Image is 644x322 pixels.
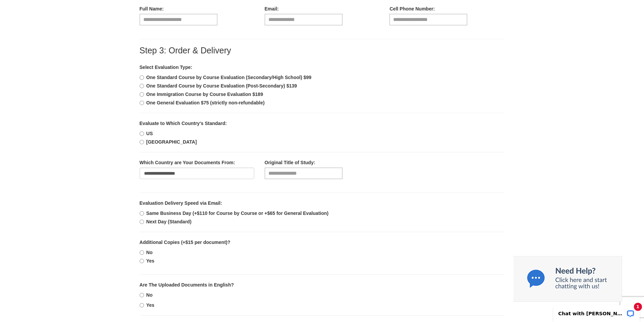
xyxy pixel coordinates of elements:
[140,92,144,97] input: One Immigration Course by Course Evaluation $189
[140,303,144,307] input: Yes
[146,210,329,216] b: Same Business Day (+$110 for Course by Course or +$65 for General Evaluation)
[140,140,144,144] input: [GEOGRAPHIC_DATA]
[146,250,153,255] b: No
[140,159,235,166] label: Which Country are Your Documents From:
[140,282,234,288] b: Are The Uploaded Documents in English?
[514,256,622,302] img: Chat now
[140,200,222,206] b: Evaluation Delivery Speed via Email:
[146,219,192,224] b: Next Day (Standard)
[146,131,153,136] b: US
[146,258,154,264] b: Yes
[146,139,197,145] b: [GEOGRAPHIC_DATA]
[146,83,297,89] b: One Standard Course by Course Evaluation (Post-Secondary) $139
[140,65,192,70] b: Select Evaluation Type:
[140,240,231,245] b: Additional Copies (+$15 per document)?
[140,259,144,263] input: Yes
[146,75,312,80] b: One Standard Course by Course Evaluation (Secondary/High School) $99
[140,211,144,216] input: Same Business Day (+$110 for Course by Course or +$65 for General Evaluation)
[389,5,435,12] label: Cell Phone Number:
[265,5,279,12] label: Email:
[140,5,164,12] label: Full Name:
[265,159,315,166] label: Original Title of Study:
[140,250,144,255] input: No
[140,75,144,80] input: One Standard Course by Course Evaluation (Secondary/High School) $99
[549,301,644,322] iframe: LiveChat chat widget
[140,131,144,136] input: US
[140,101,144,105] input: One General Evaluation $75 (strictly non-refundable)
[146,302,154,308] b: Yes
[146,100,265,105] b: One General Evaluation $75 (strictly non-refundable)
[146,92,263,97] b: One Immigration Course by Course Evaluation $189
[140,293,144,297] input: No
[140,220,144,224] input: Next Day (Standard)
[146,292,153,298] b: No
[140,121,227,126] b: Evaluate to Which Country's Standard:
[140,46,231,55] label: Step 3: Order & Delivery
[140,84,144,88] input: One Standard Course by Course Evaluation (Post-Secondary) $139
